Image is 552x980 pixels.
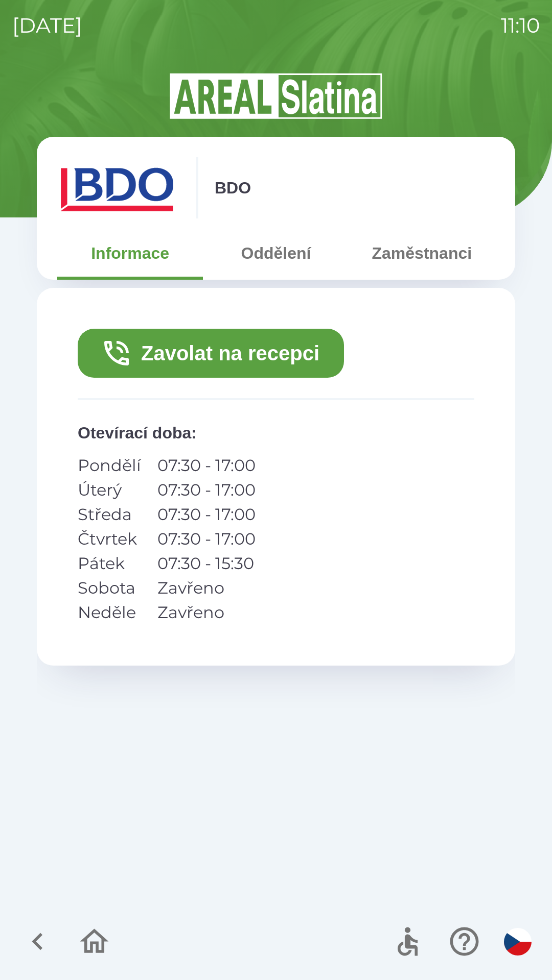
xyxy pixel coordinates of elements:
p: 07:30 - 17:00 [157,478,256,502]
p: Pondělí [78,453,141,478]
p: Úterý [78,478,141,502]
p: Zavřeno [157,576,256,600]
p: 07:30 - 15:30 [157,551,256,576]
img: cs flag [504,928,532,955]
p: Zavřeno [157,600,256,625]
p: Sobota [78,576,141,600]
button: Zavolat na recepci [78,329,344,378]
img: ae7449ef-04f1-48ed-85b5-e61960c78b50.png [57,157,180,218]
p: Otevírací doba : [78,421,474,445]
p: 07:30 - 17:00 [157,453,256,478]
img: Logo [37,71,515,120]
button: Oddělení [203,235,349,272]
button: Zaměstnanci [349,235,495,272]
button: Informace [57,235,203,272]
p: Pátek [78,551,141,576]
p: 11:10 [501,10,540,41]
p: 07:30 - 17:00 [157,502,256,527]
p: [DATE] [12,10,82,41]
p: Čtvrtek [78,527,141,551]
p: Středa [78,502,141,527]
p: Neděle [78,600,141,625]
p: BDO [215,176,251,200]
p: 07:30 - 17:00 [157,527,256,551]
